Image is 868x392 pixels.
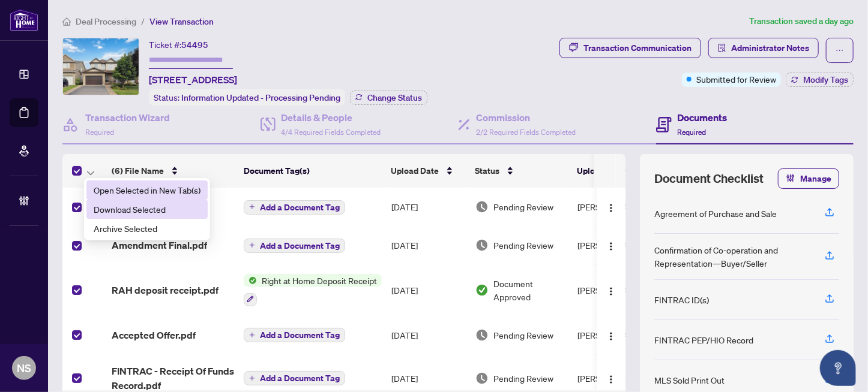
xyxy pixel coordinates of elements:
td: [PERSON_NAME] [573,264,663,316]
span: Amendment Final.pdf [112,238,207,252]
img: Logo [606,242,616,251]
td: [DATE] [387,188,471,226]
span: 4/4 Required Fields Completed [282,128,381,137]
td: [DATE] [387,316,471,354]
td: [PERSON_NAME] [573,188,663,226]
td: [DATE] [387,264,471,316]
button: Open asap [820,350,856,386]
th: Status [470,154,572,188]
div: Ticket #: [149,38,208,52]
h4: Commission [476,110,576,125]
img: Logo [606,203,616,213]
span: Pending Review [493,328,553,342]
span: plus [249,204,255,210]
img: logo [10,9,38,31]
button: Add a Document Tag [244,328,345,342]
div: FINTRAC ID(s) [654,293,709,306]
button: Add a Document Tag [244,237,345,253]
span: Manage [800,169,831,188]
span: plus [249,332,255,338]
img: Status Icon [244,274,257,287]
button: Logo [601,369,621,388]
img: Logo [606,287,616,296]
span: Add a Document Tag [260,203,340,212]
button: Add a Document Tag [244,199,345,215]
span: Right at Home Deposit Receipt [257,274,382,287]
span: solution [718,44,726,52]
button: Manage [778,168,839,189]
span: Add a Document Tag [260,242,340,250]
div: FINTRAC PEP/HIO Record [654,333,753,346]
span: Pending Review [493,239,553,252]
span: NS [17,360,31,376]
span: plus [249,242,255,248]
span: (6) File Name [112,164,164,177]
span: Accepted Offer.pdf [112,328,196,342]
img: Document Status [475,328,489,342]
div: Status: [149,89,345,105]
span: Document Approved [493,277,568,303]
span: Status [475,164,499,177]
button: Logo [601,325,621,345]
span: Administrator Notes [731,38,809,58]
button: Transaction Communication [559,38,701,58]
span: Change Status [367,94,422,102]
span: Pending Review [493,372,553,385]
span: View Transaction [149,16,214,27]
div: Transaction Communication [583,38,692,58]
td: [PERSON_NAME] [573,226,663,264]
th: Upload Date [386,154,470,188]
h4: Documents [678,110,728,125]
button: Add a Document Tag [244,327,345,343]
li: / [141,14,145,28]
span: Pending Review [493,200,553,213]
span: 2/2 Required Fields Completed [476,128,576,137]
span: ellipsis [836,46,844,55]
div: MLS Sold Print Out [654,373,725,387]
button: Add a Document Tag [244,370,345,386]
img: Document Status [475,284,489,297]
span: [STREET_ADDRESS] [149,73,237,87]
span: Required [678,128,707,137]
span: Open Selected in New Tab(s) [94,183,200,197]
button: Logo [601,197,621,216]
span: Deal Processing [76,16,136,27]
span: Upload Date [391,164,439,177]
button: Add a Document Tag [244,200,345,215]
span: 54495 [181,40,208,50]
span: Required [85,128,114,137]
h4: Transaction Wizard [85,110,170,125]
img: Logo [606,375,616,384]
span: plus [249,375,255,381]
div: Agreement of Purchase and Sale [654,207,777,220]
td: [PERSON_NAME] [573,316,663,354]
button: Status IconRight at Home Deposit Receipt [244,274,382,306]
img: Logo [606,331,616,341]
span: Submitted for Review [696,73,776,86]
button: Logo [601,281,621,300]
span: Document Checklist [654,170,764,187]
th: Uploaded By [572,154,662,188]
span: home [62,17,71,26]
img: Document Status [475,372,489,385]
button: Add a Document Tag [244,371,345,385]
th: (6) File Name [107,154,239,188]
span: RAH deposit receipt.pdf [112,283,219,297]
div: Confirmation of Co-operation and Representation—Buyer/Seller [654,243,810,270]
span: Information Updated - Processing Pending [181,92,340,103]
img: Document Status [475,200,489,213]
button: Modify Tags [786,73,854,87]
span: Add a Document Tag [260,331,340,339]
span: Modify Tags [803,76,848,84]
article: Transaction saved a day ago [749,14,854,28]
img: Document Status [475,239,489,252]
button: Add a Document Tag [244,239,345,253]
th: Document Tag(s) [239,154,386,188]
button: Logo [601,236,621,255]
img: IMG-X12327019_1.jpg [63,38,139,95]
td: [DATE] [387,226,471,264]
h4: Details & People [282,110,381,125]
button: Administrator Notes [708,38,819,58]
span: Add a Document Tag [260,374,340,382]
span: Archive Selected [94,222,200,235]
